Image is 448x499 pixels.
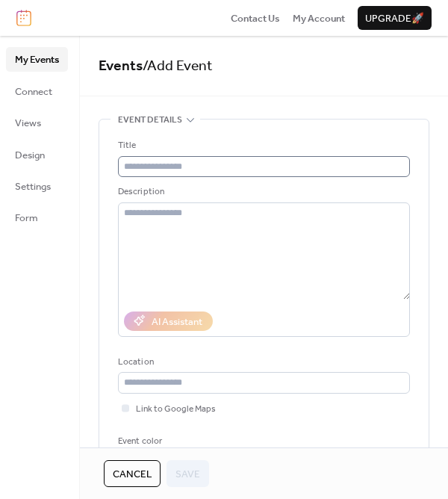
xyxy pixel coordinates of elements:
a: Design [6,143,68,167]
span: My Events [15,52,59,67]
button: Cancel [104,460,161,487]
span: Upgrade 🚀 [365,11,424,26]
span: Form [15,211,38,226]
a: Events [99,52,143,80]
div: Description [118,185,407,199]
img: logo [16,10,31,26]
span: Event details [118,113,182,128]
span: / Add Event [143,52,213,80]
div: Location [118,355,407,370]
button: Upgrade🚀 [358,6,432,30]
span: Connect [15,84,52,99]
a: Views [6,111,68,134]
a: Connect [6,79,68,103]
span: Design [15,148,45,163]
div: Title [118,138,407,153]
span: My Account [293,11,345,26]
span: Settings [15,179,51,194]
a: Form [6,205,68,229]
a: My Events [6,47,68,71]
a: Settings [6,174,68,198]
span: Contact Us [231,11,280,26]
div: Event color [118,434,228,449]
span: Cancel [113,467,152,482]
a: Contact Us [231,10,280,25]
span: Link to Google Maps [136,402,216,417]
a: My Account [293,10,345,25]
span: Views [15,116,41,131]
